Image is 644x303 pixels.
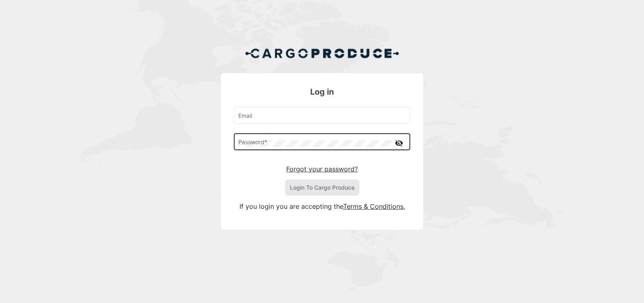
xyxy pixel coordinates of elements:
span: If you login you are accepting the [239,202,343,210]
a: Forgot your password? [286,165,358,173]
a: Terms & Conditions. [343,202,405,210]
h3: Log in [234,86,410,97]
mat-icon: visibility_off [394,138,404,148]
img: Cargo Produce Logo [245,43,399,63]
